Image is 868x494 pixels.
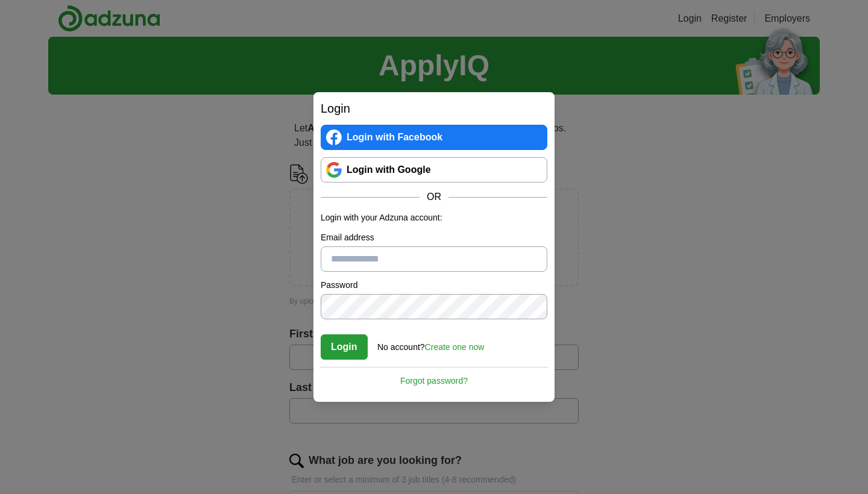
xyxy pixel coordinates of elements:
span: OR [420,190,448,204]
p: Login with your Adzuna account: [321,211,547,224]
div: No account? [377,334,484,354]
a: Create one now [425,342,485,352]
a: Forgot password? [321,367,547,387]
button: Login [321,334,368,360]
a: Login with Google [321,157,547,183]
label: Email address [321,231,547,244]
h2: Login [321,99,547,117]
label: Password [321,279,547,292]
a: Login with Facebook [321,125,547,150]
